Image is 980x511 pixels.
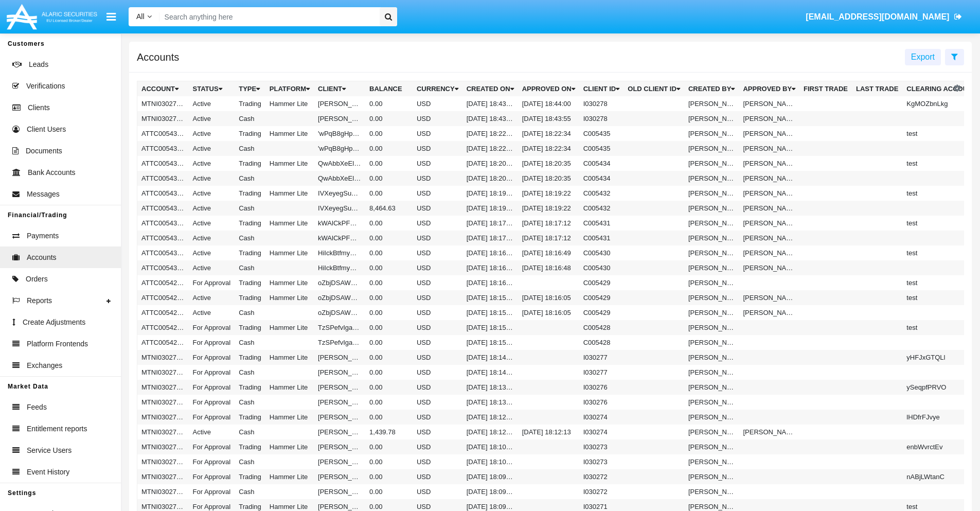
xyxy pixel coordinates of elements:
td: [PERSON_NAME] [684,96,739,111]
td: Cash [235,111,265,126]
th: Created On [462,81,518,97]
td: C005429 [579,290,624,305]
td: [PERSON_NAME] [739,111,799,126]
td: [PERSON_NAME] [739,156,799,171]
a: All [129,11,159,22]
input: Search [159,7,376,26]
td: MTNI030274A1 [137,410,189,425]
td: 0.00 [365,365,413,380]
td: Hammer Lite [265,275,314,290]
td: Trading [235,320,265,335]
td: ATTC005435A1 [137,126,189,141]
td: ATTC005428AC1 [137,335,189,350]
th: Account [137,81,189,97]
span: Orders [26,274,48,285]
td: 0.00 [365,395,413,410]
td: For Approval [189,275,235,290]
td: I030277 [579,365,624,380]
td: USD [413,425,462,439]
th: First Trade [799,81,852,97]
th: Platform [265,81,314,97]
td: [PERSON_NAME] [684,186,739,201]
td: I030276 [579,380,624,395]
td: For Approval [189,320,235,335]
td: [DATE] 18:14:37 [462,350,518,365]
td: [DATE] 18:15:29 [462,335,518,350]
th: Currency [413,81,462,97]
td: USD [413,275,462,290]
td: [DATE] 18:14:36 [462,365,518,380]
td: [DATE] 18:12:10 [462,410,518,425]
td: 'wPqB8gHpAi1XDw [314,126,365,141]
td: [DATE] 18:17:06 [462,231,518,245]
td: [DATE] 18:16:05 [518,290,579,305]
td: Active [189,201,235,216]
td: ATTC005432A1 [137,186,189,201]
td: [PERSON_NAME] [314,96,365,111]
td: USD [413,171,462,186]
td: MTNI030277AC1 [137,365,189,380]
td: Hammer Lite [265,290,314,305]
td: ATTC005429A2 [137,275,189,290]
td: Cash [235,425,265,439]
td: Cash [235,171,265,186]
td: oZbjDSAWZFHVPqu [314,290,365,305]
span: Reports [27,295,52,306]
td: [DATE] 18:22:26 [462,126,518,141]
td: C005429 [579,305,624,320]
td: Active [189,216,235,231]
td: Cash [235,395,265,410]
td: IVXeyegSuTZFdHO [314,201,365,216]
th: Approved By [739,81,799,97]
td: USD [413,245,462,260]
td: Cash [235,305,265,320]
td: [DATE] 18:13:21 [462,380,518,395]
td: [DATE] 18:17:06 [462,216,518,231]
span: Entitlement reports [27,424,87,434]
td: USD [413,395,462,410]
td: Trading [235,96,265,111]
td: Trading [235,186,265,201]
td: 0.00 [365,186,413,201]
td: Trading [235,290,265,305]
td: [PERSON_NAME] [684,141,739,156]
th: Created By [684,81,739,97]
td: [DATE] 18:43:53 [462,96,518,111]
th: Last Trade [852,81,902,97]
td: C005431 [579,231,624,245]
td: [PERSON_NAME] [739,201,799,216]
td: USD [413,365,462,380]
td: Active [189,245,235,260]
td: Active [189,171,235,186]
td: C005429 [579,275,624,290]
td: [DATE] 18:16:32 [462,245,518,260]
td: Active [189,231,235,245]
td: Cash [235,201,265,216]
td: [PERSON_NAME] [739,171,799,186]
td: [PERSON_NAME] [739,305,799,320]
td: Active [189,111,235,126]
td: USD [413,320,462,335]
td: For Approval [189,335,235,350]
td: [PERSON_NAME] [684,111,739,126]
td: oZbjDSAWZFHVPqu [314,275,365,290]
th: Type [235,81,265,97]
td: Active [189,96,235,111]
td: [PERSON_NAME] [684,395,739,410]
td: C005431 [579,216,624,231]
td: ATTC005431A1 [137,216,189,231]
td: [DATE] 18:43:55 [518,111,579,126]
td: [DATE] 18:16:31 [462,260,518,275]
td: Hammer Lite [265,410,314,425]
td: [PERSON_NAME] [684,260,739,275]
td: [DATE] 18:19:16 [462,186,518,201]
span: Bank Accounts [28,167,76,178]
td: 0.00 [365,410,413,425]
td: I030278 [579,111,624,126]
td: ATTC005434AC1 [137,171,189,186]
td: C005434 [579,171,624,186]
td: Trading [235,245,265,260]
td: [DATE] 18:19:16 [462,201,518,216]
td: I030278 [579,96,624,111]
td: C005428 [579,320,624,335]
